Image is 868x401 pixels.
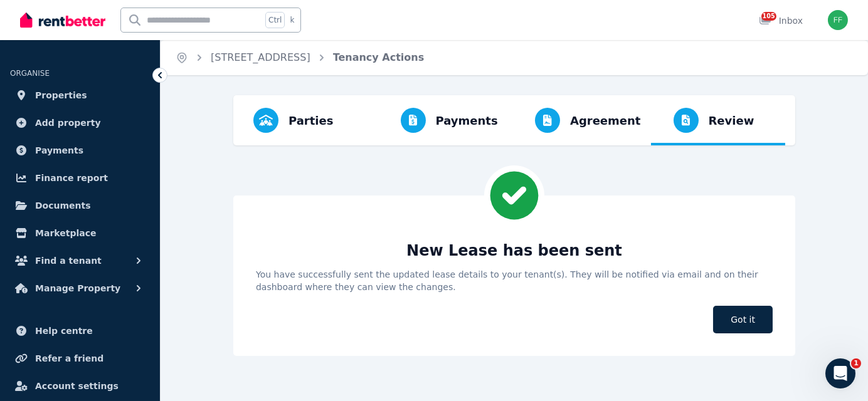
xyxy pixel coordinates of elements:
span: 1 [851,358,861,368]
a: Add property [10,110,150,135]
span: Documents [35,198,91,213]
span: Account settings [35,378,119,393]
a: Help centre [10,318,150,343]
span: Add property [35,115,101,130]
img: RentBetter [20,11,105,29]
a: [STREET_ADDRESS] [211,51,310,63]
p: You have successfully sent the updated lease details to your tenant(s). They will be notified via... [256,268,773,293]
span: Got it [713,306,773,333]
iframe: Intercom live chat [825,358,855,388]
span: Help centre [35,323,93,338]
nav: Progress [233,95,795,145]
button: Find a tenant [10,248,150,273]
img: Frank frank@northwardrentals.com.au [828,10,848,30]
a: Properties [10,83,150,108]
a: Documents [10,193,150,218]
nav: Breadcrumb [161,40,439,75]
button: Manage Property [10,276,150,301]
span: Manage Property [35,281,120,296]
span: Ctrl [265,12,285,28]
span: ORGANISE [10,69,50,78]
div: Inbox [759,14,803,27]
span: Payments [35,143,83,158]
span: Finance report [35,170,108,185]
a: Refer a friend [10,346,150,371]
a: Payments [10,138,150,163]
span: 105 [761,12,776,21]
a: Marketplace [10,221,150,246]
span: Properties [35,88,87,103]
a: Finance report [10,165,150,190]
h3: New Lease has been sent [406,241,622,261]
span: Marketplace [35,226,96,241]
span: Find a tenant [35,253,102,268]
span: Refer a friend [35,351,103,366]
a: Tenancy Actions [333,51,425,63]
span: k [290,15,294,25]
a: Account settings [10,373,150,398]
